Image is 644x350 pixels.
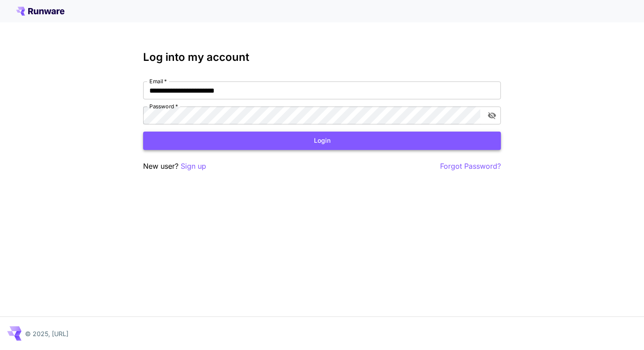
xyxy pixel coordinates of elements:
[149,77,167,85] label: Email
[149,102,178,110] label: Password
[143,51,501,64] h3: Log into my account
[143,161,206,172] p: New user?
[143,132,501,150] button: Login
[440,161,501,172] button: Forgot Password?
[25,329,68,338] p: © 2025, [URL]
[181,161,206,172] button: Sign up
[484,107,500,124] button: toggle password visibility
